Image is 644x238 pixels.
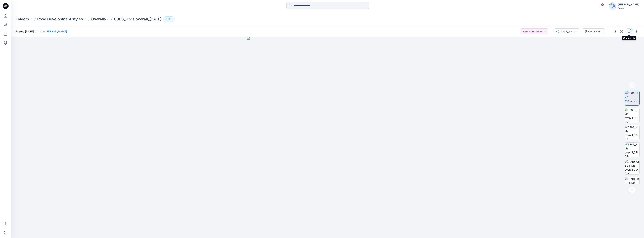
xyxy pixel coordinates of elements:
a: Rose Development styles [37,16,83,22]
div: Colorway 1 [588,29,602,34]
button: 12 [163,16,175,22]
div: 1 [629,28,633,32]
button: 6363_Hivis overall_[DATE] [554,28,580,34]
div: Guston [618,7,639,10]
img: 6363_Hivis overall_09-09-2025_Colorway 1_Left [625,125,639,140]
span: 1 [601,3,604,6]
button: Colorway 1 [582,28,605,34]
button: Details [619,28,625,34]
img: 6363_Hivis overall_09-09-2025_Colorway 1_Right [625,143,639,157]
img: 6363_Hivis overall_09-09-2025_Colorway 1_Back [625,108,639,123]
span: Posted [DATE] 14:13 by [16,29,67,33]
p: 6363_Hivis overall_[DATE] [114,16,162,22]
p: 12 [168,17,170,21]
div: [PERSON_NAME] [618,2,639,7]
img: 6363_Hivis overall_09-09-2025_Colorway 1_Front [625,91,639,105]
img: avatar [609,2,616,10]
a: Ovaralls [91,16,106,22]
img: BEND_6363_Hivis overall_09-09-2025_Colorway 1_Front [625,160,639,174]
a: [PERSON_NAME] [45,30,67,33]
div: 6363_Hivis overall_[DATE] [561,29,578,34]
button: 1 [626,28,632,34]
a: Folders [16,16,29,22]
img: eyJhbGciOiJIUzI1NiIsImtpZCI6IjAiLCJzbHQiOiJzZXMiLCJ0eXAiOiJKV1QifQ.eyJkYXRhIjp7InR5cGUiOiJzdG9yYW... [247,37,408,238]
img: BEND_6363_Hivis overall_09-09-2025_Colorway 1_Back [625,177,639,192]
